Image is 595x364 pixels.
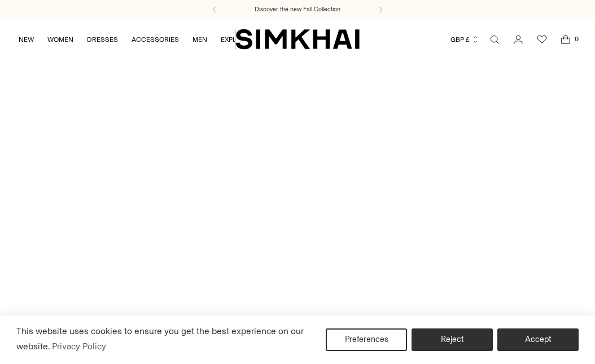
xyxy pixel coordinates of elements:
[531,28,553,51] a: Wishlist
[326,328,407,351] button: Preferences
[571,34,581,44] span: 0
[412,328,493,351] button: Reject
[255,5,340,14] a: Discover the new Fall Collection
[50,338,108,355] a: Privacy Policy (opens in a new tab)
[16,326,304,352] span: This website uses cookies to ensure you get the best experience on our website.
[450,27,479,52] button: GBP £
[507,28,530,51] a: Go to the account page
[87,27,118,52] a: DRESSES
[193,27,207,52] a: MEN
[47,27,73,52] a: WOMEN
[483,28,506,51] a: Open search modal
[19,27,34,52] a: NEW
[221,27,250,52] a: EXPLORE
[497,328,579,351] button: Accept
[554,28,577,51] a: Open cart modal
[235,28,360,50] a: SIMKHAI
[132,27,179,52] a: ACCESSORIES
